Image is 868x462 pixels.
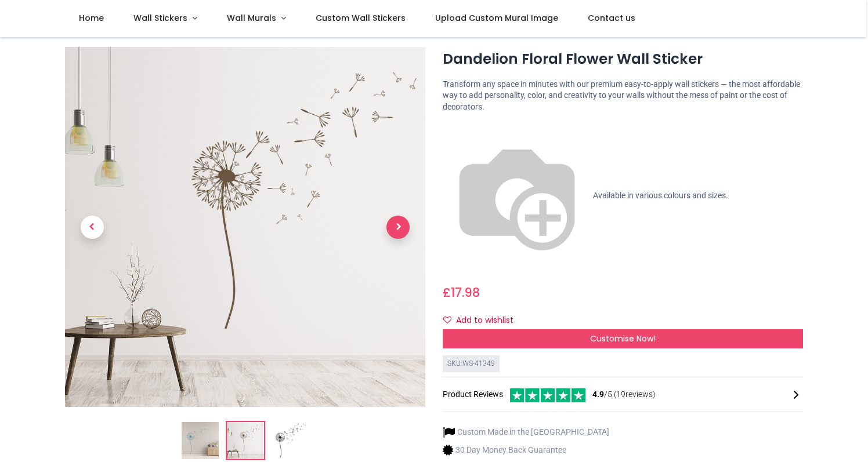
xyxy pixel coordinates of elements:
span: Wall Stickers [133,12,187,24]
span: £ [443,284,480,301]
li: Custom Made in the [GEOGRAPHIC_DATA] [443,426,609,438]
span: Available in various colours and sizes. [593,191,728,200]
span: Custom Wall Stickers [316,12,406,24]
div: SKU: WS-41349 [443,355,500,372]
img: WS-41349-02 [227,422,264,459]
li: 30 Day Money Back Guarantee [443,444,609,456]
p: Transform any space in minutes with our premium easy-to-apply wall stickers — the most affordable... [443,79,803,113]
span: 4.9 [592,390,604,399]
span: /5 ( 19 reviews) [592,389,656,401]
i: Add to wishlist [443,316,451,324]
button: Add to wishlistAdd to wishlist [443,311,523,330]
span: Customise Now! [590,333,656,344]
img: WS-41349-02 [65,47,425,407]
span: 17.98 [451,284,480,301]
img: Dandelion Floral Flower Wall Sticker [182,422,219,459]
a: Previous [65,101,119,354]
span: Home [79,12,104,24]
img: color-wheel.png [443,122,591,270]
a: Next [371,101,425,354]
span: Wall Murals [227,12,276,24]
span: Previous [81,216,104,239]
span: Next [386,216,410,239]
span: Contact us [588,12,635,24]
img: WS-41349-03 [272,422,309,459]
h1: Dandelion Floral Flower Wall Sticker [443,49,803,69]
span: Upload Custom Mural Image [435,12,558,24]
div: Product Reviews [443,387,803,402]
